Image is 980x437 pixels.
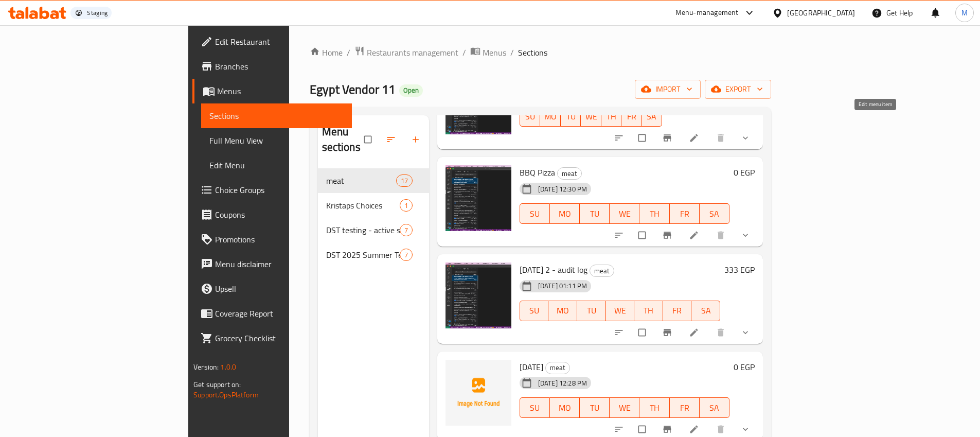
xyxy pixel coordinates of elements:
[215,258,344,270] span: Menu disclaimer
[192,54,352,79] a: Branches
[705,80,771,99] button: export
[626,109,637,124] span: FR
[638,303,659,318] span: TH
[400,250,412,260] span: 7
[581,303,602,318] span: TU
[639,397,669,418] button: TH
[544,109,557,124] span: MO
[520,359,543,375] span: [DATE]
[644,206,665,221] span: TH
[400,249,413,261] div: items
[201,103,352,128] a: Sections
[635,80,701,99] button: import
[520,203,550,224] button: SU
[740,230,751,240] svg: Show Choices
[740,424,751,434] svg: Show Choices
[326,174,396,187] span: meat
[520,397,550,418] button: SU
[367,46,458,59] span: Restaurants management
[520,301,548,321] button: SU
[704,400,725,415] span: SA
[209,110,344,122] span: Sections
[545,362,570,374] div: meat
[520,106,540,127] button: SU
[217,85,344,97] span: Menus
[192,276,352,301] a: Upsell
[310,46,771,59] nav: breadcrumb
[520,262,587,277] span: [DATE] 2 - audit log
[734,165,755,180] h6: 0 EGP
[400,201,412,211] span: 1
[561,106,581,127] button: TU
[580,203,610,224] button: TU
[724,263,755,277] h6: 333 EGP
[318,193,429,218] div: Kristaps Choices1
[192,326,352,351] a: Grocery Checklist
[201,153,352,178] a: Edit Menu
[646,109,657,124] span: SA
[554,206,576,221] span: MO
[318,168,429,193] div: meat17
[565,109,577,124] span: TU
[558,168,581,180] span: meat
[310,78,395,101] span: Egypt Vendor 11
[610,203,639,224] button: WE
[215,307,344,320] span: Coverage Report
[590,265,614,277] span: meat
[380,128,404,151] span: Sort sections
[209,159,344,171] span: Edit Menu
[192,202,352,227] a: Coupons
[700,203,729,224] button: SA
[326,199,400,212] span: Kristaps Choices
[192,29,352,54] a: Edit Restaurant
[358,130,380,149] span: Select all sections
[642,106,662,127] button: SA
[656,224,681,247] button: Branch-specific-item
[483,46,506,59] span: Menus
[400,225,412,235] span: 7
[584,400,605,415] span: TU
[961,7,968,19] span: M
[326,249,400,261] span: DST 2025 Summer Testing
[689,327,701,338] a: Edit menu item
[554,400,576,415] span: MO
[709,127,734,149] button: delete
[632,323,654,342] span: Select to update
[193,388,259,401] a: Support.OpsPlatform
[524,206,546,221] span: SU
[590,265,614,277] div: meat
[643,83,692,96] span: import
[606,301,635,321] button: WE
[674,400,696,415] span: FR
[734,224,759,247] button: show more
[192,301,352,326] a: Coverage Report
[534,378,591,388] span: [DATE] 12:28 PM
[446,165,511,231] img: BBQ Pizza
[713,83,763,96] span: export
[540,106,561,127] button: MO
[610,303,631,318] span: WE
[632,128,654,148] span: Select to update
[553,303,573,318] span: MO
[326,224,400,236] span: DST testing - active section
[193,378,241,391] span: Get support on:
[585,109,597,124] span: WE
[608,127,632,149] button: sort-choices
[689,424,701,434] a: Edit menu item
[581,106,601,127] button: WE
[399,84,423,97] div: Open
[670,397,700,418] button: FR
[215,332,344,344] span: Grocery Checklist
[534,184,591,194] span: [DATE] 12:30 PM
[193,360,219,374] span: Version:
[209,134,344,147] span: Full Menu View
[192,178,352,202] a: Choice Groups
[691,301,720,321] button: SA
[546,362,569,374] span: meat
[614,400,635,415] span: WE
[215,60,344,73] span: Branches
[318,242,429,267] div: DST 2025 Summer Testing7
